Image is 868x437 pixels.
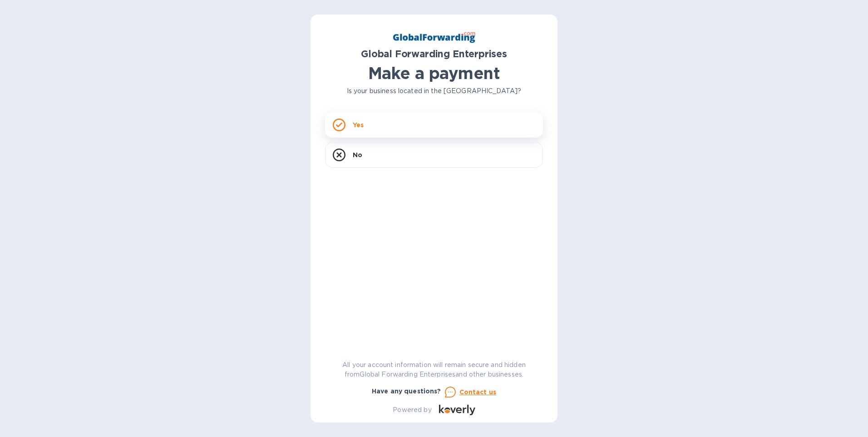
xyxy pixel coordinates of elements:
[325,360,543,379] p: All your account information will remain secure and hidden from Global Forwarding Enterprises and...
[325,64,543,83] h1: Make a payment
[393,405,431,415] p: Powered by
[372,387,441,395] b: Have any questions?
[361,48,507,60] b: Global Forwarding Enterprises
[353,150,362,159] p: No
[459,388,497,396] u: Contact us
[353,120,364,129] p: Yes
[325,86,543,96] p: Is your business located in the [GEOGRAPHIC_DATA]?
